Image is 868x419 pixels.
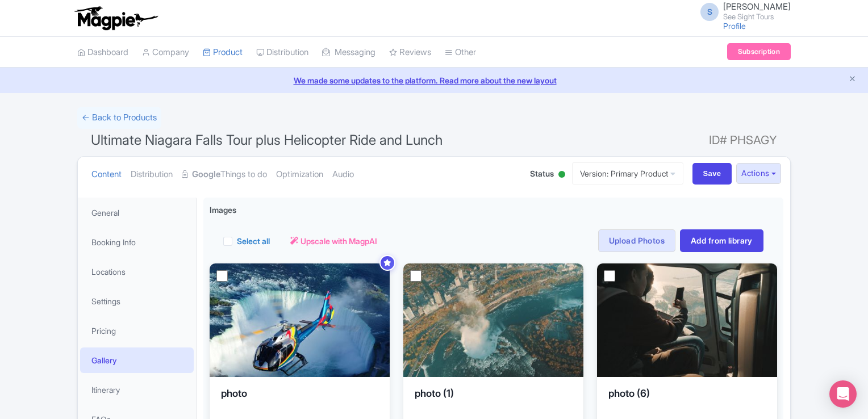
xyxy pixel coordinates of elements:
span: Images [210,204,236,216]
img: logo-ab69f6fb50320c5b225c76a69d11143b.png [72,6,160,31]
button: Actions [736,163,781,184]
a: Settings [80,288,194,314]
a: Distribution [256,37,308,68]
a: Dashboard [77,37,128,68]
a: Product [203,37,243,68]
a: Version: Primary Product [572,162,683,185]
span: S [700,3,719,21]
span: Status [530,167,554,179]
div: Active [556,166,567,184]
label: Select all [237,235,270,247]
a: Gallery [80,347,194,373]
a: Locations [80,259,194,284]
span: Ultimate Niagara Falls Tour plus Helicopter Ride and Lunch [91,132,443,148]
div: Open Intercom Messenger [829,380,857,408]
a: Add from library [680,229,763,252]
a: Profile [723,21,746,31]
a: Content [91,157,122,192]
button: Close announcement [848,73,857,86]
small: See Sight Tours [723,13,791,20]
a: We made some updates to the platform. Read more about the new layout [7,74,861,86]
a: Subscription [727,43,791,60]
a: Messaging [322,37,375,68]
a: ← Back to Products [77,107,161,129]
a: Other [445,37,476,68]
a: Booking Info [80,229,194,255]
span: [PERSON_NAME] [723,1,791,12]
a: Distribution [131,157,173,192]
a: Optimization [276,157,323,192]
strong: Google [192,168,220,181]
a: Company [142,37,189,68]
a: Reviews [389,37,431,68]
a: Pricing [80,318,194,343]
a: Itinerary [80,377,194,403]
a: Upload Photos [598,229,675,252]
input: Save [692,163,732,185]
a: General [80,200,194,225]
a: Upscale with MagpAI [290,235,377,247]
span: Upscale with MagpAI [301,235,377,247]
a: Audio [332,157,354,192]
a: GoogleThings to do [182,157,267,192]
span: ID# PHSAGY [709,129,777,152]
a: S [PERSON_NAME] See Sight Tours [694,2,791,20]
